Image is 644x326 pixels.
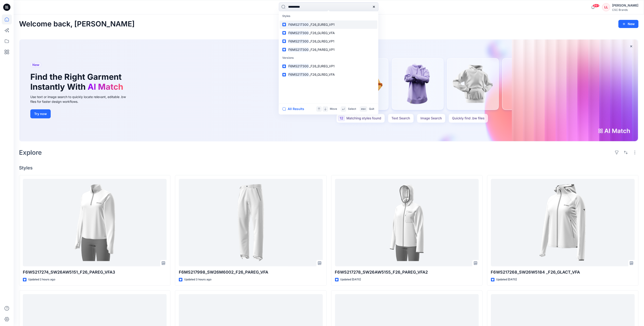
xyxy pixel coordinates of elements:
[361,107,366,111] p: esc
[335,179,479,267] a: F6WS217278_SW26AW5155_F26_PAREG_VFA2
[309,64,335,68] span: _F26_EUREG_VP1
[335,269,479,275] p: F6WS217278_SW26AW5155_F26_PAREG_VFA2
[330,107,337,111] p: Move
[179,179,323,267] a: F6MS217998_SW26M6002_F26_PAREG_VFA
[602,3,610,11] div: LL
[288,22,309,27] mark: F6MS217300
[496,277,517,282] p: Updated [DATE]
[282,106,307,112] button: All Results
[309,23,335,26] span: _F26_EUREG_VP1
[280,70,378,79] a: F6MS217300_F26_GLREG_VFA
[340,277,361,282] p: Updated [DATE]
[19,20,135,28] h2: Welcome back, [PERSON_NAME]
[309,48,335,52] span: _F26_PAREG_VP1
[280,45,378,54] a: F6MS217300_F26_PAREG_VP1
[309,39,334,43] span: _F26_GLREG_VP1
[612,3,638,8] div: [PERSON_NAME]
[280,37,378,45] a: F6MS217300_F26_GLREG_VP1
[30,109,51,118] button: Try now
[288,39,309,44] mark: F6MS217300
[280,20,378,29] a: F6MS217300_F26_EUREG_VP1
[348,107,356,111] p: Select
[30,94,132,104] div: Use text or image search to quickly locate relevant, editable .bw files for faster design workflows.
[23,269,167,275] p: F6WS217274_SW26AW5151_F26_PAREG_VFA3
[288,64,309,69] mark: F6MS217300
[19,165,639,171] h4: Styles
[491,269,635,275] p: F6WS217268_SW26W5184 _F26_GLACT_VFA
[612,8,638,12] div: CSC Brands
[19,149,42,156] h2: Explore
[593,4,600,7] span: 99+
[32,62,39,68] span: New
[280,12,378,21] p: Styles
[288,72,309,77] mark: F6MS217300
[23,179,167,267] a: F6WS217274_SW26AW5151_F26_PAREG_VFA3
[288,47,309,52] mark: F6MS217300
[618,20,639,28] button: New
[369,107,374,111] p: Quit
[288,30,309,35] mark: F6MS217300
[88,82,123,92] span: AI Match
[280,54,378,62] p: Versions
[179,269,323,275] p: F6MS217998_SW26M6002_F26_PAREG_VFA
[280,29,378,37] a: F6MS217300_F26_GLREG_VFA
[491,179,635,267] a: F6WS217268_SW26W5184 _F26_GLACT_VFA
[280,62,378,70] a: F6MS217300_F26_EUREG_VP1
[184,277,211,282] p: Updated 3 hours ago
[28,277,55,282] p: Updated 2 hours ago
[309,31,335,35] span: _F26_GLREG_VFA
[30,72,125,91] h1: Find the Right Garment Instantly With
[309,73,335,77] span: _F26_GLREG_VFA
